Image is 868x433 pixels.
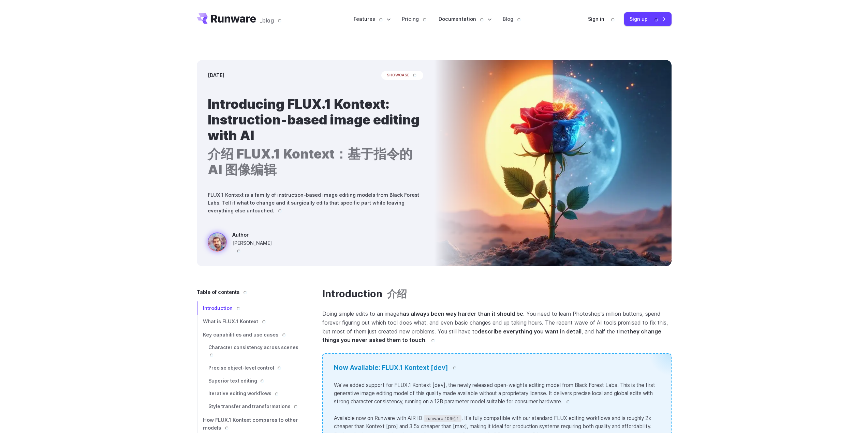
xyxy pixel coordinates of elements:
a: Character consistency across scenes [197,341,300,362]
div: Now Available: FLUX.1 Kontext [dev] [334,362,660,373]
span: Precise object-level control [208,365,282,371]
span: Character consistency across scenes [208,345,299,358]
label: Documentation [439,15,492,23]
a: Superior text editing [197,375,300,388]
span: Style transfer and transformations [208,404,299,409]
a: Sign in [588,15,616,23]
span: How FLUX.1 Kontext compares to other models [203,417,298,431]
a: Iterative editing workflows [197,387,300,400]
img: Surreal rose in a desert landscape, split between day and night with the sun and moon aligned beh... [434,60,672,266]
code: runware:106@1 [424,415,461,422]
p: Doing simple edits to an image . You need to learn Photoshop's million buttons, spend forever fig... [322,310,672,344]
a: Introduction [197,301,300,315]
time: [DATE] [208,71,224,79]
a: Sign up [624,12,672,26]
label: Features [354,15,391,23]
span: _blog [260,18,283,23]
span: Introduction [203,305,241,311]
span: [PERSON_NAME] [232,239,272,247]
h1: Introducing FLUX.1 Kontext: Instruction-based image editing with AI [208,96,423,180]
a: Key capabilities and use cases [197,328,300,341]
a: Introduction 介绍 [322,288,407,300]
span: Table of contents [197,288,248,296]
span: showcase [381,71,423,80]
span: Iterative editing workflows [208,391,280,396]
p: We've added support for FLUX.1 Kontext [dev], the newly released open-weights editing model from ... [334,381,660,406]
a: Go to / [197,13,256,24]
a: Surreal rose in a desert landscape, split between day and night with the sun and moon aligned beh... [208,231,272,255]
font: 介绍 [387,288,407,300]
font: 介绍 FLUX.1 Kontext：基于指令的 AI 图像编辑 [208,146,412,177]
strong: describe everything you want in detail [478,328,582,335]
a: Blog [503,15,522,23]
span: Superior text editing [208,378,265,384]
a: Style transfer and transformations [197,400,300,413]
a: _blog [260,13,283,24]
a: Pricing [402,15,428,23]
strong: has always been way harder than it should be [399,310,523,317]
span: What is FLUX.1 Kontext [203,318,267,324]
a: What is FLUX.1 Kontext [197,315,300,328]
span: Key capabilities and use cases [203,332,287,338]
a: Precise object-level control [197,362,300,375]
p: FLUX.1 Kontext is a family of instruction-based image editing models from Black Forest Labs. Tell... [208,191,423,214]
span: Author [232,231,272,239]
